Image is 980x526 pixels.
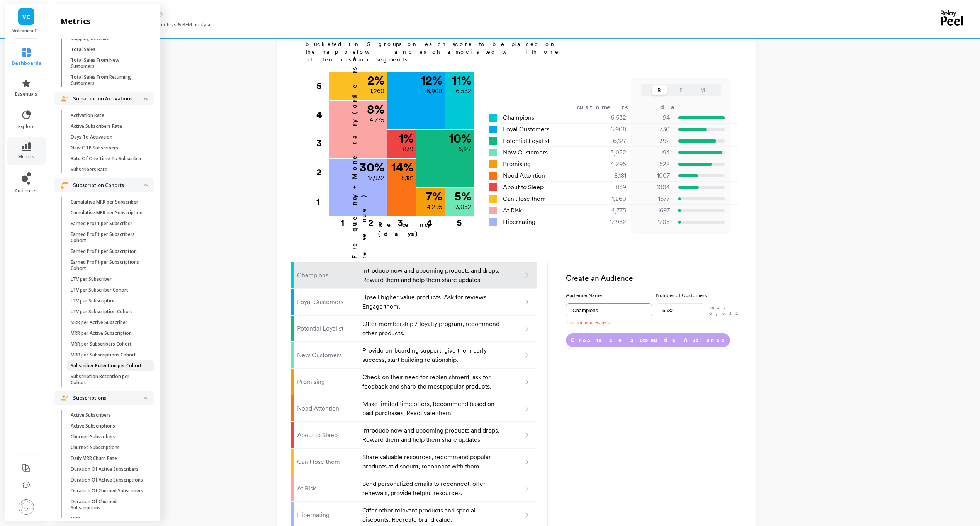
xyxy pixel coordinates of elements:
p: 1004 [636,183,670,192]
p: 11 % [452,74,471,87]
p: Champions [297,271,358,280]
span: New Customers [503,148,548,157]
p: 12 % [421,74,442,87]
p: Send personalized emails to reconnect, offer renewals, provide helpful resources. [362,479,501,498]
p: New Customers [297,351,358,360]
p: 6,532 [456,87,471,96]
img: navigation item icon [61,181,68,189]
p: Introduce new and upcoming products and drops. Reward them and help them share updates. [362,426,501,445]
p: Share valuable resources, recommend popular products at discount, reconnect with them. [362,453,501,471]
p: Subscriptions [73,394,144,402]
button: Create an automatic Audience [566,333,730,347]
p: Earned Profit per Subscribers Cohort [71,231,144,244]
p: 1,260 [370,87,384,96]
span: Can't lose them [503,194,546,204]
p: 30 % [359,161,384,173]
span: Potential Loyalist [503,136,549,146]
p: Earned Profit per Subscriber [71,221,132,227]
p: 6,908 [426,87,442,96]
p: Active Subscribers Rate [71,123,122,129]
p: 6,127 [458,144,471,154]
p: Days To Activation [71,134,112,140]
div: 6,908 [580,125,635,134]
p: Cumulative MRR per Subscription [71,210,143,216]
span: Loyal Customers [503,125,549,134]
p: Need Attention [297,404,358,413]
p: 7 % [426,190,442,202]
p: LTV per Subscription Cohort [71,309,132,315]
img: profile picture [19,499,34,515]
button: F [673,85,689,95]
p: 392 [636,136,670,146]
p: Duration Of Active Subscriptions [71,477,143,483]
p: 1 % [399,132,413,144]
p: Duration Of Active Subscribers [71,466,139,472]
p: 4,775 [370,115,384,125]
span: Need Attention [503,171,545,180]
h3: Create an Audience [566,273,742,284]
button: M [695,85,710,95]
p: MRR per Active Subscription [71,330,132,336]
p: MRR [71,516,80,522]
span: VC [22,12,30,21]
p: Subscription Cohorts [73,182,144,189]
p: 1697 [636,206,670,215]
p: Can't lose them [297,457,358,467]
span: About to Sleep [503,183,544,192]
p: 8 % [367,103,384,115]
div: 17,932 [580,217,635,227]
p: Potential Loyalist [297,324,358,333]
img: navigation item icon [61,395,68,401]
div: 8,181 [580,171,635,180]
div: customers [577,103,639,112]
p: 1677 [636,194,670,204]
span: essentials [15,91,37,97]
p: Daily MRR Churn Rate [71,455,117,462]
p: 2 % [367,74,384,87]
p: Volcanica Coffee [12,28,41,34]
p: Active Subscribers [71,412,111,418]
span: At Risk [503,206,522,215]
div: 839 [580,183,635,192]
img: navigation item icon [61,96,68,101]
img: down caret icon [144,184,148,186]
div: days [660,103,692,112]
div: 6,532 [580,113,635,122]
p: MRR per Active Subscriber [71,319,127,326]
p: Subscription Activations [73,95,144,103]
p: Earned Profit per Subscriptions Cohort [71,259,144,271]
div: 4,295 [580,159,635,169]
label: Number of Customers [656,292,742,299]
p: Subscribers Rate [71,166,107,173]
p: Offer other relevant products and special discounts. Recreate brand value. [362,506,501,524]
p: At Risk [297,484,358,493]
button: R [652,85,667,95]
div: 1 [316,187,329,217]
p: 94 [636,113,670,122]
p: Provide on-boarding support, give them early success, start building relationship. [362,346,501,365]
div: 1 [326,217,358,224]
span: metrics [18,154,34,160]
p: Recency (days) [378,220,473,239]
div: 2 [316,158,329,187]
p: max: 6,532 [709,304,742,317]
div: 4 [415,217,445,224]
input: e.g. Black friday [566,303,652,317]
div: 2 [356,217,386,224]
div: 5 [445,217,474,224]
p: New OTP Subscribers [71,145,118,151]
img: down caret icon [144,397,148,399]
p: Activation Rate [71,112,104,119]
p: 8,181 [401,173,413,183]
p: 1705 [636,217,670,227]
span: dashboards [12,60,41,66]
p: Offer membership / loyalty program, recommend other products. [362,319,501,338]
p: MRR per Subscribers Cohort [71,341,132,347]
p: 730 [636,125,670,134]
p: 14 % [391,161,413,173]
div: 4 [316,100,329,129]
p: MRR per Subscriptions Cohort [71,352,136,358]
p: Cumulative MRR per Subscriber [71,199,138,205]
p: 4,295 [427,202,442,212]
span: Hibernating [503,217,535,227]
